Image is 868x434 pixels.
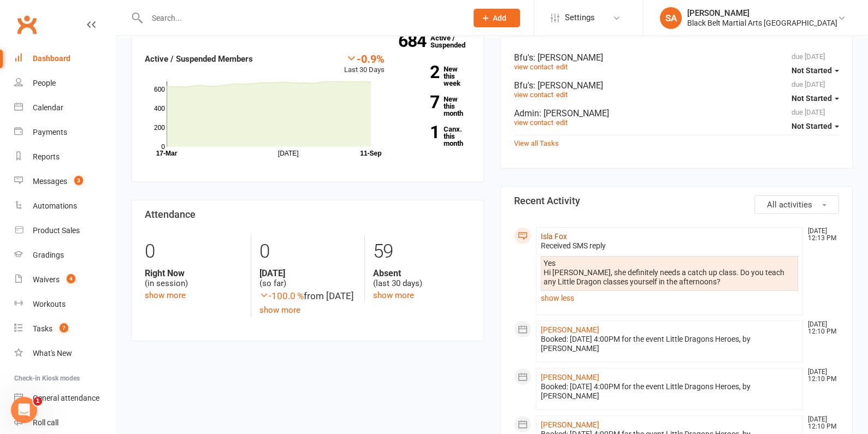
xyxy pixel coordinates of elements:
a: 684Active / Suspended [430,26,479,57]
a: view contact [514,63,553,71]
button: Not Started [792,116,839,136]
a: show more [145,290,186,300]
div: What's New [33,349,72,358]
a: Automations [14,194,115,218]
strong: 2 [401,64,439,80]
div: Admin [514,108,840,118]
div: Black Belt Martial Arts [GEOGRAPHIC_DATA] [687,18,837,28]
div: Gradings [33,251,64,259]
div: Payments [33,128,67,136]
a: Reports [14,145,115,169]
time: [DATE] 12:10 PM [802,368,839,383]
a: [PERSON_NAME] [541,373,599,382]
a: 7New this month [401,96,470,117]
div: Last 30 Days [344,52,385,76]
a: show more [259,305,300,315]
a: show more [373,290,414,300]
strong: 1 [401,124,439,140]
time: [DATE] 12:10 PM [802,321,839,335]
button: Not Started [792,61,839,80]
a: Clubworx [13,11,40,38]
strong: 684 [398,33,430,49]
a: edit [556,118,568,127]
time: [DATE] 12:13 PM [802,228,839,242]
a: Gradings [14,243,115,267]
div: Booked: [DATE] 4:00PM for the event Little Dragons Heroes, by [PERSON_NAME] [541,382,799,401]
div: Bfu's [514,52,840,63]
div: Automations [33,201,77,210]
span: : [PERSON_NAME] [539,108,609,118]
a: view contact [514,118,553,127]
div: (so far) [259,268,357,289]
div: -0.9% [344,52,385,64]
strong: Right Now [145,268,243,278]
div: Messages [33,177,67,186]
a: View all Tasks [514,139,559,147]
iframe: Intercom live chat [11,397,37,423]
a: 2New this week [401,66,470,87]
strong: Active / Suspended Members [145,54,253,64]
div: 0 [145,235,243,268]
span: 3 [74,176,83,185]
span: Settings [565,5,595,30]
h3: Recent Activity [514,195,840,206]
div: Booked: [DATE] 4:00PM for the event Little Dragons Heroes, by [PERSON_NAME] [541,335,799,353]
a: edit [556,63,568,71]
div: Bfu's [514,80,840,91]
span: 7 [60,323,68,332]
div: 0 [259,235,357,268]
div: Reports [33,152,60,161]
a: Payments [14,120,115,145]
h3: Attendance [145,209,470,220]
strong: 7 [401,94,439,110]
a: view contact [514,91,553,99]
a: Dashboard [14,46,115,71]
span: : [PERSON_NAME] [533,52,603,63]
div: (in session) [145,268,243,289]
a: show less [541,290,799,306]
div: SA [660,7,682,29]
div: Workouts [33,300,66,308]
div: Waivers [33,275,60,284]
span: Not Started [792,66,832,75]
strong: [DATE] [259,268,357,278]
span: 1 [33,397,42,406]
span: : [PERSON_NAME] [533,80,603,91]
div: Dashboard [33,54,70,63]
a: Calendar [14,96,115,120]
div: General attendance [33,394,99,402]
div: Tasks [33,324,52,333]
button: All activities [754,195,839,214]
div: Yes Hi [PERSON_NAME], she definitely needs a catch up class. Do you teach any Little Dragon class... [544,259,796,287]
div: [PERSON_NAME] [687,8,837,18]
div: People [33,79,56,87]
a: [PERSON_NAME] [541,420,599,429]
a: [PERSON_NAME] [541,325,599,334]
strong: Absent [373,268,470,278]
span: Add [493,14,506,22]
div: 59 [373,235,470,268]
span: 4 [67,274,75,283]
div: Received SMS reply [541,241,799,251]
div: Roll call [33,418,58,427]
input: Search... [144,10,459,26]
a: Workouts [14,292,115,317]
div: Calendar [33,103,63,112]
a: General attendance kiosk mode [14,386,115,411]
button: Add [474,9,520,27]
a: Isla Fox [541,232,567,241]
span: Not Started [792,122,832,130]
div: (last 30 days) [373,268,470,289]
a: People [14,71,115,96]
a: Waivers 4 [14,267,115,292]
div: Product Sales [33,226,80,235]
a: 1Canx. this month [401,126,470,147]
span: All activities [767,200,812,210]
a: edit [556,91,568,99]
a: Messages 3 [14,169,115,194]
a: Tasks 7 [14,317,115,341]
button: Not Started [792,88,839,108]
a: Product Sales [14,218,115,243]
span: -100.0 % [259,290,304,301]
a: What's New [14,341,115,366]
